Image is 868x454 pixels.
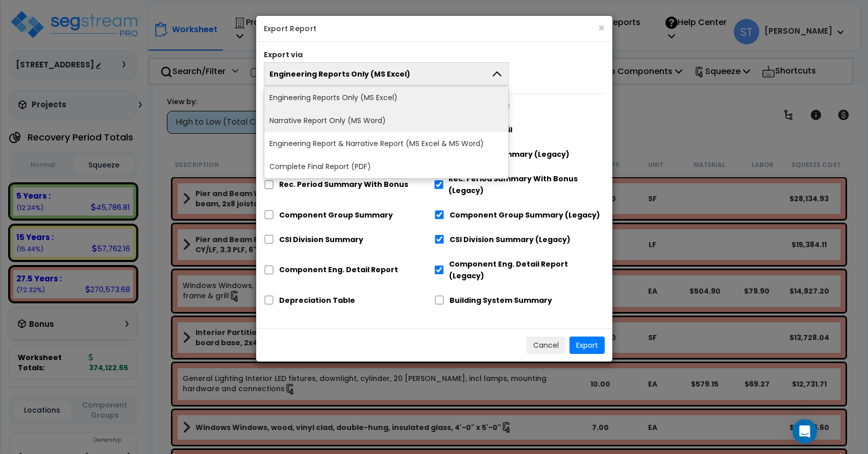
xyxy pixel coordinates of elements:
[279,264,398,276] label: Component Eng. Detail Report
[598,22,605,33] button: ×
[279,209,393,221] label: Component Group Summary
[264,132,509,155] li: Engineering Report & Narrative Report (MS Excel & MS Word)
[449,258,604,282] label: Component Eng. Detail Report (Legacy)
[450,234,571,246] label: CSI Division Summary (Legacy)
[569,337,605,354] button: Export
[264,86,509,109] li: Engineering Reports Only (MS Excel)
[450,295,552,306] label: Building System Summary
[264,155,509,178] li: Complete Final Report (PDF)
[279,179,408,190] label: Rec. Period Summary With Bonus
[279,234,363,246] label: CSI Division Summary
[264,50,303,60] label: Export via
[279,295,355,306] label: Depreciation Table
[450,149,569,160] label: Rec. Period Summary (Legacy)
[450,209,600,221] label: Component Group Summary (Legacy)
[269,69,410,79] span: Engineering Reports Only (MS Excel)
[792,419,817,444] div: Open Intercom Messenger
[264,109,509,132] li: Narrative Report Only (MS Word)
[264,23,605,34] h5: Export Report
[264,62,509,86] button: Engineering Reports Only (MS Excel)
[449,173,604,197] label: Rec. Period Summary With Bonus (Legacy)
[527,337,565,354] button: Cancel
